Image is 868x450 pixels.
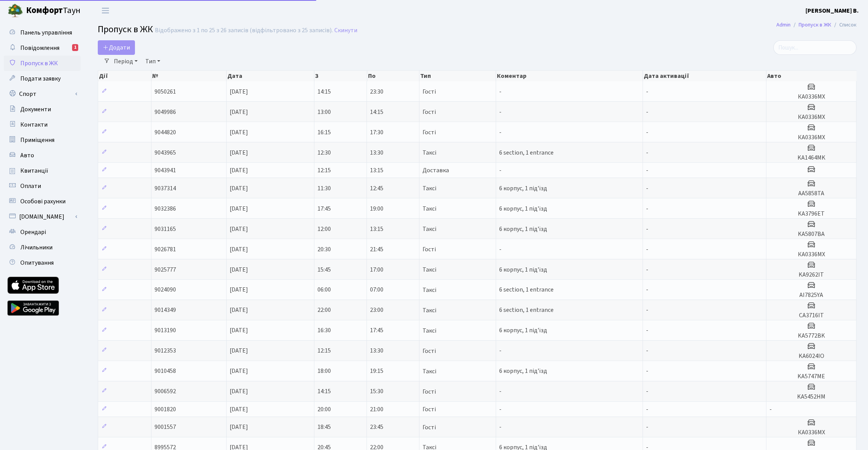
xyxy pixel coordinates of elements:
[155,326,176,335] span: 9013190
[646,387,648,396] span: -
[370,128,383,137] span: 17:30
[646,204,648,213] span: -
[155,306,176,315] span: 9014349
[499,166,501,175] span: -
[230,306,248,315] span: [DATE]
[370,204,383,213] span: 19:00
[4,102,81,117] a: Документи
[769,251,853,258] h5: КА0336МХ
[155,367,176,376] span: 9010458
[230,204,248,213] span: [DATE]
[422,348,436,354] span: Гості
[26,4,81,17] span: Таун
[419,71,496,81] th: Тип
[422,328,436,334] span: Таксі
[155,204,176,213] span: 9032386
[646,367,648,376] span: -
[314,71,367,81] th: З
[4,56,81,71] a: Пропуск в ЖК
[769,373,853,380] h5: KA5747ME
[155,245,176,254] span: 9026781
[769,405,772,414] span: -
[230,387,248,396] span: [DATE]
[230,367,248,376] span: [DATE]
[317,405,331,414] span: 20:00
[20,151,34,160] span: Авто
[111,55,141,68] a: Період
[155,387,176,396] span: 9006592
[317,347,331,355] span: 12:15
[769,312,853,319] h5: CA3716IT
[230,225,248,233] span: [DATE]
[422,185,436,191] span: Таксі
[4,148,81,163] a: Авто
[155,347,176,355] span: 9012353
[499,184,547,193] span: 6 корпус, 1 під'їзд
[151,71,227,81] th: №
[370,87,383,96] span: 23:30
[98,71,151,81] th: Дії
[646,184,648,193] span: -
[230,347,248,355] span: [DATE]
[98,23,153,36] span: Пропуск в ЖК
[155,148,176,157] span: 9043965
[769,332,853,340] h5: KA5772BK
[646,265,648,274] span: -
[646,423,648,432] span: -
[769,393,853,401] h5: KA5452HM
[230,148,248,157] span: [DATE]
[769,353,853,360] h5: KA6024IO
[765,17,868,33] nav: breadcrumb
[769,231,853,238] h5: KA5807BA
[422,206,436,212] span: Таксі
[317,128,331,137] span: 16:15
[496,71,643,81] th: Коментар
[646,148,648,157] span: -
[769,114,853,121] h5: КА0336МХ
[155,423,176,432] span: 9001557
[26,4,63,16] b: Комфорт
[370,225,383,233] span: 13:15
[72,44,78,51] div: 1
[769,271,853,279] h5: KA9262IT
[499,245,501,254] span: -
[643,71,766,81] th: Дата активації
[499,225,547,233] span: 6 корпус, 1 під'їзд
[766,71,856,81] th: Авто
[20,105,51,114] span: Документи
[422,267,436,273] span: Таксі
[831,21,856,29] li: Список
[422,307,436,313] span: Таксі
[20,136,54,144] span: Приміщення
[230,286,248,294] span: [DATE]
[334,27,357,34] a: Скинути
[230,87,248,96] span: [DATE]
[646,108,648,116] span: -
[499,387,501,396] span: -
[646,347,648,355] span: -
[20,120,48,129] span: Контакти
[317,87,331,96] span: 14:15
[4,132,81,148] a: Приміщення
[20,28,72,37] span: Панель управління
[155,225,176,233] span: 9031165
[103,43,130,52] span: Додати
[769,292,853,299] h5: AI7825YA
[370,286,383,294] span: 07:00
[230,405,248,414] span: [DATE]
[230,128,248,137] span: [DATE]
[769,154,853,162] h5: KA1464MK
[4,194,81,209] a: Особові рахунки
[499,108,501,116] span: -
[155,27,333,34] div: Відображено з 1 по 25 з 26 записів (відфільтровано з 25 записів).
[646,245,648,254] span: -
[4,178,81,194] a: Оплати
[422,287,436,293] span: Таксі
[769,429,853,436] h5: КА0336МХ
[317,225,331,233] span: 12:00
[317,326,331,335] span: 16:30
[499,306,554,315] span: 6 section, 1 entrance
[370,326,383,335] span: 17:45
[422,150,436,156] span: Таксі
[646,166,648,175] span: -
